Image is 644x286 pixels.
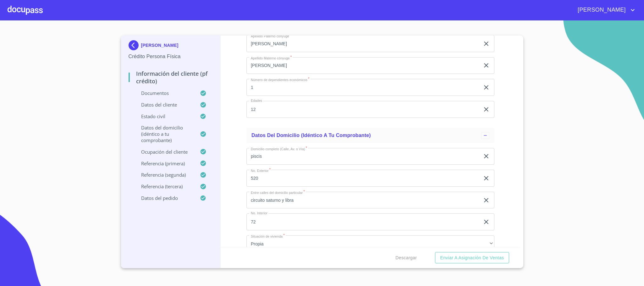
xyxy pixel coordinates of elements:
[141,43,179,48] p: [PERSON_NAME]
[482,84,490,91] button: clear input
[129,172,200,178] p: Referencia (segunda)
[482,152,490,160] button: clear input
[573,5,629,15] span: [PERSON_NAME]
[395,254,417,262] span: Descargar
[435,252,509,264] button: Enviar a Asignación de Ventas
[129,124,200,143] p: Datos del domicilio (idéntico a tu comprobante)
[129,40,213,53] div: [PERSON_NAME]
[573,5,636,15] button: account of current user
[129,113,200,119] p: Estado Civil
[482,218,490,226] button: clear input
[251,133,371,138] span: Datos del domicilio (idéntico a tu comprobante)
[246,235,494,252] div: Propia
[129,90,200,96] p: Documentos
[482,40,490,47] button: clear input
[482,62,490,69] button: clear input
[129,195,200,201] p: Datos del pedido
[129,70,213,85] p: Información del cliente (PF crédito)
[129,160,200,167] p: Referencia (primera)
[246,128,494,143] div: Datos del domicilio (idéntico a tu comprobante)
[129,40,141,50] img: Docupass spot blue
[482,174,490,182] button: clear input
[393,252,419,264] button: Descargar
[482,196,490,204] button: clear input
[482,106,490,113] button: clear input
[440,254,504,262] span: Enviar a Asignación de Ventas
[129,183,200,190] p: Referencia (tercera)
[129,149,200,155] p: Ocupación del Cliente
[129,102,200,108] p: Datos del cliente
[129,53,213,60] p: Crédito Persona Física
